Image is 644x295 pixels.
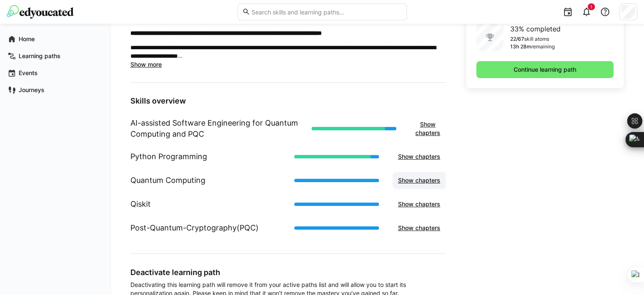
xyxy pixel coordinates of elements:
span: Continue learning path [512,65,578,74]
h3: Deactivate learning path [130,267,446,277]
span: Show more [130,61,162,68]
span: Show chapters [397,224,442,232]
button: Continue learning path [476,61,614,78]
p: remaining [531,43,555,50]
span: 1 [590,4,592,9]
h1: Qiskit [130,199,151,210]
h1: Post-Quantum-Cryptography(PQC) [130,222,259,233]
h1: Quantum Computing [130,175,205,186]
p: skill atoms [524,36,549,42]
p: 13h 28m [510,43,531,50]
h1: AI-assisted Software Engineering for Quantum Computing and PQC [130,118,305,140]
input: Search skills and learning paths… [250,8,402,16]
span: Show chapters [414,120,442,137]
button: Show chapters [410,116,446,141]
button: Show chapters [392,148,446,165]
button: Show chapters [392,172,446,189]
span: Show chapters [397,200,442,208]
button: Show chapters [392,196,446,213]
button: Show chapters [392,219,446,236]
h1: Python Programming [130,151,207,162]
p: 33% completed [510,24,561,34]
span: Show chapters [397,176,442,185]
h3: Skills overview [130,96,446,106]
span: Show chapters [397,152,442,161]
p: 22/67 [510,36,524,42]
